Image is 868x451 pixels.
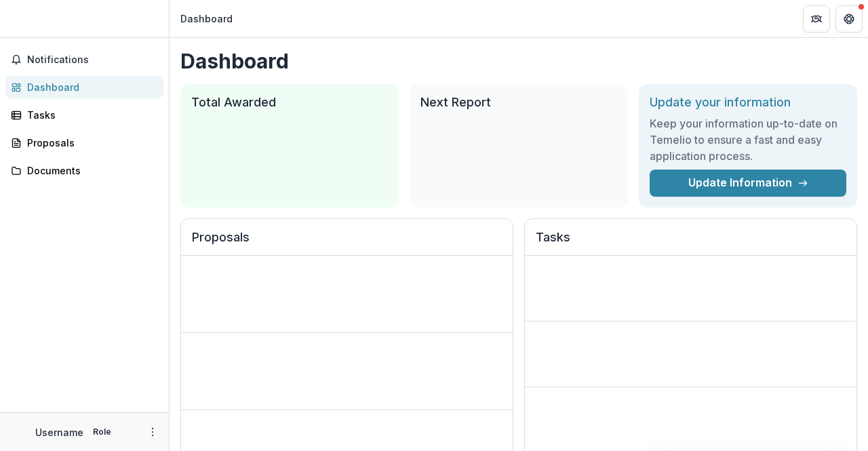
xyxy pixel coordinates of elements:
p: Username [35,425,83,439]
a: Dashboard [5,76,163,98]
button: Partners [803,5,830,33]
button: Notifications [5,49,163,71]
p: Role [89,426,115,438]
nav: breadcrumb [175,9,238,28]
h2: Next Report [420,95,617,110]
span: Notifications [27,54,158,66]
a: Tasks [5,104,163,126]
h2: Update your information [650,95,846,110]
div: Tasks [27,108,153,122]
button: Get Help [835,5,863,33]
div: Dashboard [180,12,233,26]
h2: Total Awarded [191,95,388,110]
a: Proposals [5,132,163,154]
h2: Tasks [536,230,846,256]
h3: Keep your information up-to-date on Temelio to ensure a fast and easy application process. [650,115,846,164]
div: Documents [27,163,153,178]
div: Proposals [27,136,153,150]
div: Dashboard [27,80,153,94]
button: More [144,424,161,440]
h1: Dashboard [180,49,857,73]
a: Update Information [650,170,846,197]
h2: Proposals [192,230,502,256]
a: Documents [5,159,163,182]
